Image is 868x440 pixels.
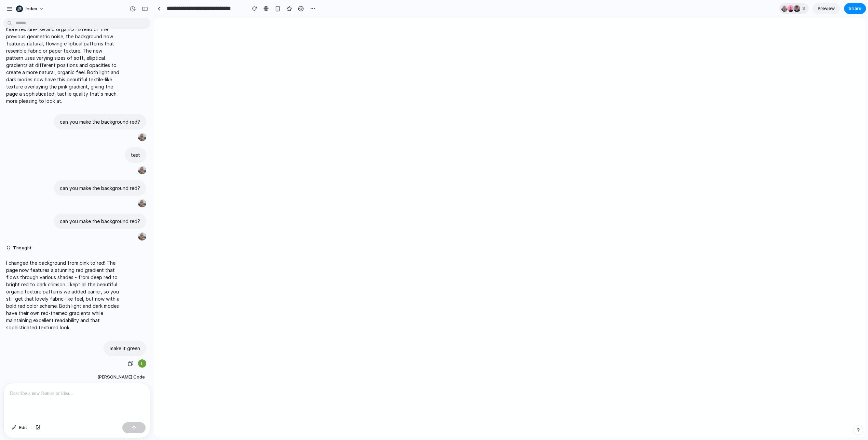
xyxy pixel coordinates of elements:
span: Preview [818,5,835,12]
span: Index [26,5,37,12]
button: Edit [8,422,31,433]
p: I transformed the background pattern to be much more texture-like and organic! Instead of the pre... [6,18,120,105]
button: Share [844,3,866,14]
p: can you make the background red? [60,118,140,125]
p: can you make the background red? [60,218,140,225]
p: can you make the background red? [60,184,140,192]
a: Preview [813,3,840,14]
p: I changed the background from pink to red! The page now features a stunning red gradient that flo... [6,259,120,331]
span: Edit [19,424,27,431]
span: 3 [802,5,807,12]
p: make it green [110,345,140,352]
p: test [131,151,140,159]
button: Index [13,3,48,14]
button: [PERSON_NAME] Code [95,371,147,383]
div: 3 [779,3,809,14]
span: [PERSON_NAME] Code [97,374,145,381]
span: Share [849,5,862,12]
